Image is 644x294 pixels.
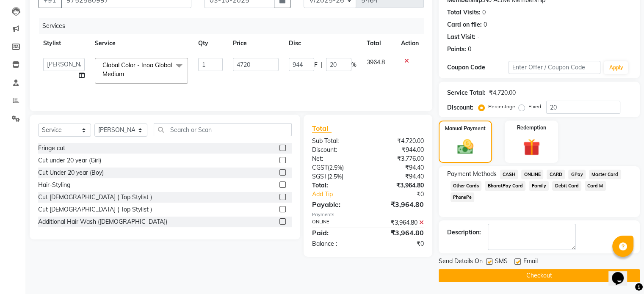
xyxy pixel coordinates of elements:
[447,63,509,72] div: Coupon Code
[306,146,368,154] div: Discount:
[312,173,327,180] span: SGST
[396,34,424,53] th: Action
[368,146,430,154] div: ₹944.00
[368,239,430,248] div: ₹0
[321,60,323,69] span: |
[447,103,473,112] div: Discount:
[368,199,430,209] div: ₹3,964.80
[284,34,362,53] th: Disc
[552,181,581,191] span: Debit Card
[368,172,430,181] div: ₹94.40
[488,103,515,110] label: Percentage
[452,137,478,156] img: _cash.svg
[518,137,545,158] img: _gift.svg
[38,168,104,177] div: Cut Under 20 year (Boy)
[38,205,152,214] div: Cut [DEMOGRAPHIC_DATA] ( Top Stylist )
[528,103,541,110] label: Fixed
[306,154,368,163] div: Net:
[368,163,430,172] div: ₹94.40
[306,181,368,190] div: Total:
[368,218,430,227] div: ₹3,964.80
[378,190,430,199] div: ₹0
[306,239,368,248] div: Balance :
[154,123,292,136] input: Search or Scan
[482,8,486,17] div: 0
[38,217,167,226] div: Additional Hair Wash ([DEMOGRAPHIC_DATA])
[585,181,606,191] span: Card M
[312,124,332,133] span: Total
[329,164,342,171] span: 2.5%
[521,170,543,179] span: ONLINE
[445,125,486,132] label: Manual Payment
[447,170,497,179] span: Payment Methods
[38,34,90,53] th: Stylist
[306,190,378,199] a: Add Tip
[547,170,565,179] span: CARD
[523,257,538,267] span: Email
[517,124,546,132] label: Redemption
[102,61,172,78] span: Global Color - Inoa Global Medium
[447,88,486,97] div: Service Total:
[439,257,483,267] span: Send Details On
[447,45,466,54] div: Points:
[447,228,481,237] div: Description:
[447,33,475,41] div: Last Visit:
[368,154,430,163] div: ₹3,776.00
[314,60,318,69] span: F
[193,34,228,53] th: Qty
[589,170,621,179] span: Master Card
[306,163,368,172] div: ( )
[306,172,368,181] div: ( )
[312,164,328,171] span: CGST
[477,33,480,41] div: -
[329,173,342,180] span: 2.5%
[468,45,471,54] div: 0
[439,269,640,282] button: Checkout
[124,70,128,78] a: x
[351,60,357,69] span: %
[509,61,601,74] input: Enter Offer / Coupon Code
[451,181,482,191] span: Other Cards
[368,181,430,190] div: ₹3,964.80
[604,61,628,74] button: Apply
[38,144,65,153] div: Fringe cut
[529,181,549,191] span: Family
[495,257,508,267] span: SMS
[306,218,368,227] div: ONLINE
[447,8,481,17] div: Total Visits:
[228,34,284,53] th: Price
[38,193,152,202] div: Cut [DEMOGRAPHIC_DATA] ( Top Stylist )
[451,192,475,202] span: PhonePe
[484,20,487,29] div: 0
[368,228,430,238] div: ₹3,964.80
[485,181,525,191] span: BharatPay Card
[38,181,70,190] div: Hair-Styling
[362,34,396,53] th: Total
[500,170,518,179] span: CASH
[39,18,430,34] div: Services
[568,170,586,179] span: GPay
[312,211,424,218] div: Payments
[306,228,368,238] div: Paid:
[447,20,482,29] div: Card on file:
[608,260,636,286] iframe: chat widget
[367,58,385,66] span: 3964.8
[368,137,430,146] div: ₹4,720.00
[306,137,368,146] div: Sub Total:
[489,88,516,97] div: ₹4,720.00
[306,199,368,209] div: Payable:
[38,156,101,165] div: Cut under 20 year (Girl)
[90,34,193,53] th: Service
